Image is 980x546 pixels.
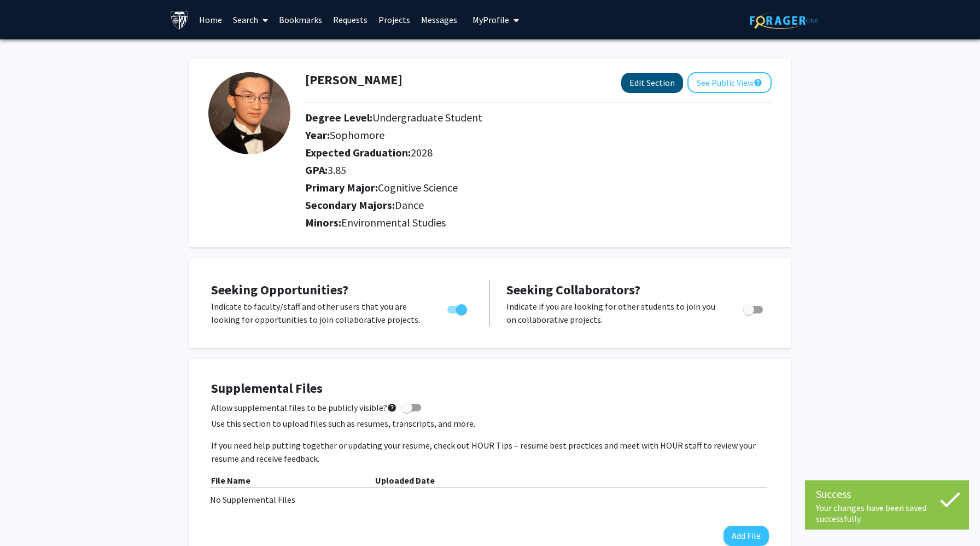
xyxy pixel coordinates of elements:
div: Your changes have been saved successfully [816,502,958,524]
h2: Degree Level: [305,111,772,124]
span: Cognitive Science [378,181,458,194]
a: Projects [373,1,416,39]
h2: Primary Major: [305,181,772,194]
h2: Year: [305,129,772,142]
span: Allow supplemental files to be publicly visible? [211,401,397,414]
b: Uploaded Date [375,475,435,486]
span: 2028 [411,146,433,159]
a: Bookmarks [273,1,328,39]
div: No Supplemental Files [210,493,770,506]
button: Add File [724,526,769,546]
img: Johns Hopkins University Logo [170,10,189,30]
h2: Secondary Majors: [305,199,772,212]
mat-icon: help [387,401,397,414]
iframe: Chat [8,497,46,538]
p: Indicate to faculty/staff and other users that you are looking for opportunities to join collabor... [211,300,427,326]
p: Indicate if you are looking for other students to join you on collaborative projects. [506,300,722,326]
a: Messages [416,1,463,39]
b: File Name [211,475,250,486]
a: Requests [328,1,373,39]
span: 3.85 [328,163,346,177]
h2: Expected Graduation: [305,146,772,159]
h1: [PERSON_NAME] [305,72,402,88]
span: Seeking Collaborators? [506,281,640,298]
h2: GPA: [305,164,772,177]
img: Profile Picture [208,72,290,154]
h2: Minors: [305,216,772,229]
span: My Profile [472,14,509,25]
a: Search [227,1,273,39]
span: Undergraduate Student [372,111,482,124]
span: Seeking Opportunities? [211,281,348,298]
img: ForagerOne Logo [750,12,818,29]
button: See Public View [687,72,772,93]
div: Toggle [739,300,769,316]
button: Edit Section [621,73,683,93]
mat-icon: help [754,76,762,89]
h4: Supplemental Files [211,381,769,397]
div: Success [816,486,958,502]
p: Use this section to upload files such as resumes, transcripts, and more. [211,417,769,430]
span: Sophomore [330,128,384,142]
a: Home [194,1,227,39]
p: If you need help putting together or updating your resume, check out HOUR Tips – resume best prac... [211,439,769,465]
span: Environmental Studies [341,216,446,229]
div: Toggle [443,300,473,316]
span: Dance [395,198,424,212]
